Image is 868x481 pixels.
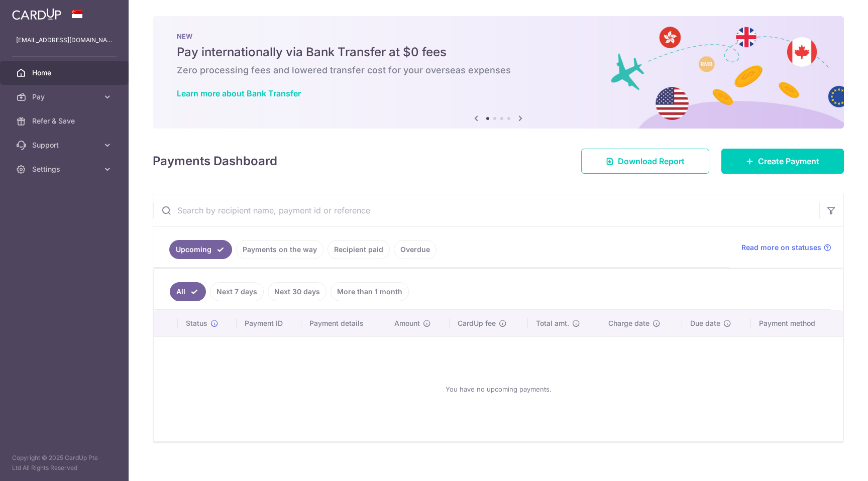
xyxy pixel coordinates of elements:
[177,88,301,98] a: Learn more about Bank Transfer
[166,345,831,433] div: You have no upcoming payments.
[690,318,720,328] span: Due date
[186,318,207,328] span: Status
[32,116,98,126] span: Refer & Save
[169,240,232,259] a: Upcoming
[210,282,264,301] a: Next 7 days
[177,64,820,76] h6: Zero processing fees and lowered transfer cost for your overseas expenses
[758,155,819,167] span: Create Payment
[741,243,831,253] a: Read more on statuses
[536,318,569,328] span: Total amt.
[458,318,496,328] span: CardUp fee
[394,318,420,328] span: Amount
[153,194,819,226] input: Search by recipient name, payment id or reference
[16,35,113,45] p: [EMAIL_ADDRESS][DOMAIN_NAME]
[32,164,98,174] span: Settings
[32,140,98,150] span: Support
[237,310,302,336] th: Payment ID
[328,240,390,259] a: Recipient paid
[331,282,409,301] a: More than 1 month
[268,282,327,301] a: Next 30 days
[236,240,323,259] a: Payments on the way
[301,310,386,336] th: Payment details
[741,243,821,253] span: Read more on statuses
[721,149,844,174] a: Create Payment
[177,32,820,40] p: NEW
[153,152,277,170] h4: Payments Dashboard
[153,16,844,129] img: Bank transfer banner
[618,155,685,167] span: Download Report
[170,282,206,301] a: All
[32,92,98,102] span: Pay
[12,8,61,20] img: CardUp
[177,44,820,60] h5: Pay internationally via Bank Transfer at $0 fees
[581,149,709,174] a: Download Report
[32,68,98,78] span: Home
[394,240,437,259] a: Overdue
[608,318,649,328] span: Charge date
[751,310,843,336] th: Payment method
